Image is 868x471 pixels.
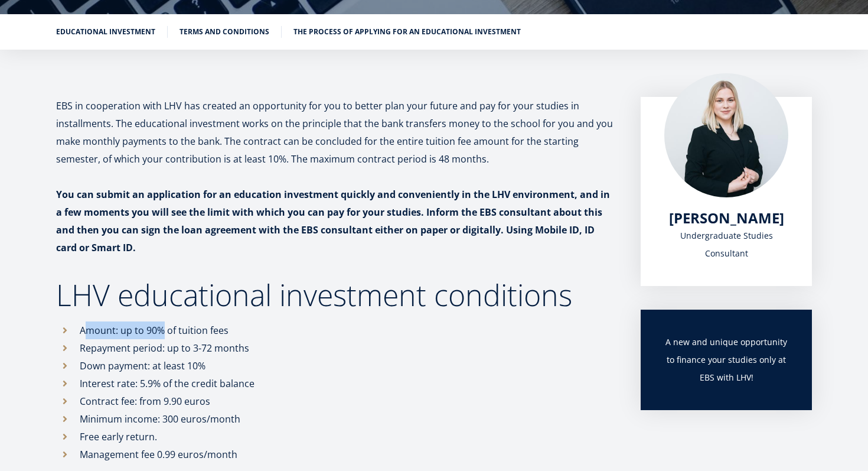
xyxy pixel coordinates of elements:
[180,27,269,37] font: Terms and conditions
[80,395,210,408] font: Contract fee: from 9.90 euros
[80,412,240,425] font: Minimum income: 300 euros/month
[669,208,784,228] font: [PERSON_NAME]
[180,26,269,38] a: Terms and conditions
[56,27,155,37] font: Educational investment
[80,359,205,372] font: Down payment: at least 10%
[80,430,157,443] font: Free early return.
[664,73,788,197] img: Maria
[293,27,521,37] font: The process of applying for an educational investment
[669,209,784,227] a: [PERSON_NAME]
[56,188,610,254] font: You can submit an application for an education investment quickly and conveniently in the LHV env...
[80,342,249,355] font: Repayment period: up to 3-72 months
[80,448,237,461] font: Management fee 0.99 euros/month
[80,377,254,390] font: Interest rate: 5.9% of the credit balance
[56,26,155,38] a: Educational investment
[80,324,229,337] font: Amount: up to 90% of tuition fees
[56,99,613,165] font: EBS in cooperation with LHV has created an opportunity for you to better plan your future and pay...
[680,230,773,259] font: Undergraduate Studies Consultant
[56,275,572,315] font: LHV educational investment conditions
[665,336,787,383] font: A new and unique opportunity to finance your studies only at EBS with LHV!
[293,26,521,38] a: The process of applying for an educational investment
